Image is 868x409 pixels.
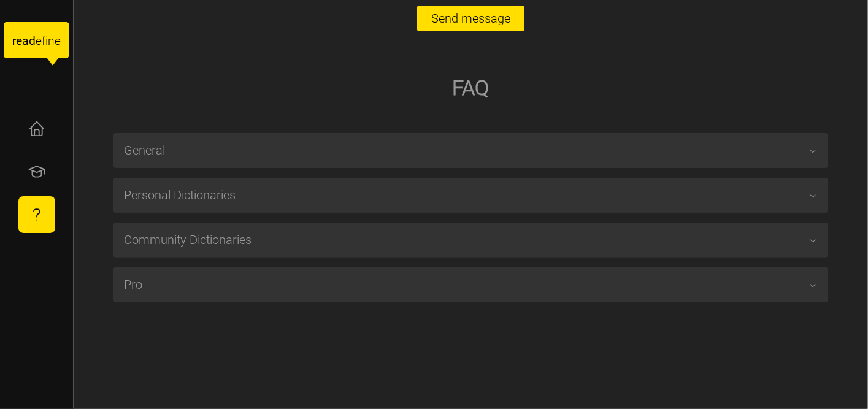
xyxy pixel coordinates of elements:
button: General [114,134,828,167]
tspan: d [29,34,36,48]
button: Personal Dictionaries [114,178,828,212]
tspan: i [45,34,48,48]
h1: FAQ [113,74,829,101]
button: Community Dictionaries [114,223,828,257]
tspan: e [36,34,42,48]
button: Pro [114,268,828,302]
span: Send message [431,6,510,31]
tspan: a [22,34,28,48]
a: readefine [4,10,69,77]
span: Personal Dictionaries [124,178,809,212]
span: Pro [124,268,809,302]
button: Send message [417,6,524,31]
span: General [124,134,809,167]
tspan: f [42,34,46,48]
tspan: r [12,34,17,48]
tspan: e [55,34,61,48]
span: Community Dictionaries [124,223,809,257]
tspan: n [48,34,55,48]
tspan: e [16,34,22,48]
